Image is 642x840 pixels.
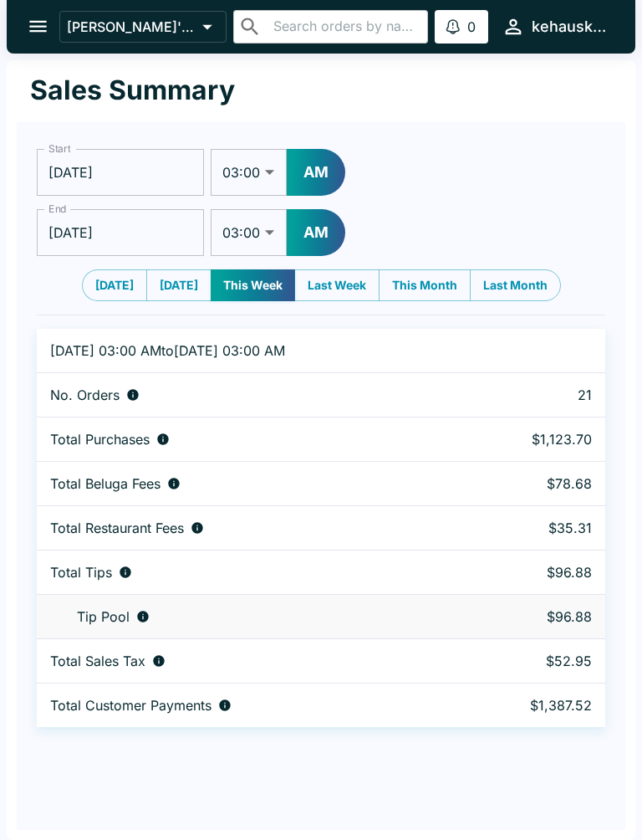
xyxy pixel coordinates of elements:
[50,520,184,536] p: Total Restaurant Fees
[475,520,592,536] p: $35.31
[50,697,448,714] div: Total amount paid for orders by diners
[379,269,471,301] button: This Month
[268,15,421,38] input: Search orders by name or phone number
[67,18,196,35] p: [PERSON_NAME]'s Kitchen
[50,387,448,403] div: Number of orders placed
[30,74,235,107] h1: Sales Summary
[475,653,592,669] p: $52.95
[475,608,592,625] p: $96.88
[50,608,448,625] div: Tips unclaimed by a waiter
[50,475,448,492] div: Fees paid by diners to Beluga
[37,149,204,196] input: Choose date, selected date is Sep 28, 2025
[467,18,476,35] p: 0
[50,653,145,669] p: Total Sales Tax
[475,475,592,492] p: $78.68
[475,697,592,714] p: $1,387.52
[48,141,70,156] label: Start
[475,431,592,448] p: $1,123.70
[77,608,130,625] p: Tip Pool
[50,653,448,669] div: Sales tax paid by diners
[475,387,592,403] p: 21
[470,269,561,301] button: Last Month
[82,269,147,301] button: [DATE]
[294,269,380,301] button: Last Week
[475,564,592,581] p: $96.88
[50,564,448,581] div: Combined individual and pooled tips
[50,342,448,359] p: [DATE] 03:00 AM to [DATE] 03:00 AM
[211,269,295,301] button: This Week
[50,431,448,448] div: Aggregate order subtotals
[495,8,615,44] button: kehauskitchen
[287,149,345,196] button: AM
[17,5,59,48] button: open drawer
[48,202,67,216] label: End
[50,697,211,714] p: Total Customer Payments
[287,209,345,256] button: AM
[50,387,120,403] p: No. Orders
[50,564,112,581] p: Total Tips
[37,209,204,256] input: Choose date, selected date is Oct 5, 2025
[50,475,160,492] p: Total Beluga Fees
[50,431,150,448] p: Total Purchases
[532,17,609,37] div: kehauskitchen
[50,520,448,536] div: Fees paid by diners to restaurant
[146,269,211,301] button: [DATE]
[59,11,227,43] button: [PERSON_NAME]'s Kitchen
